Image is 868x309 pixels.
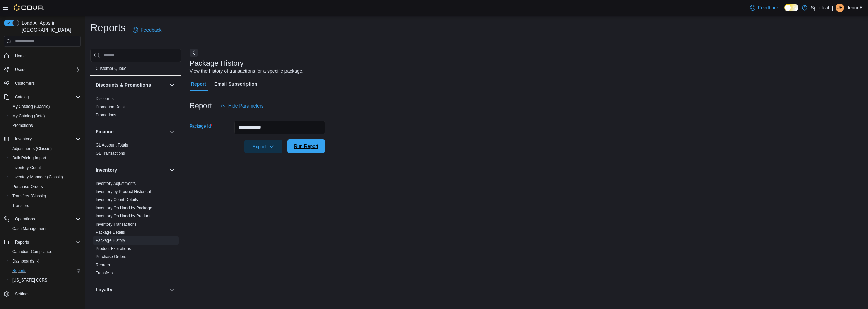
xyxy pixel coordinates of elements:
[90,179,181,280] div: Inventory
[1,237,83,247] button: Reports
[1,92,83,102] button: Catalog
[747,1,782,15] a: Feedback
[96,66,126,71] a: Customer Queue
[7,102,83,111] button: My Catalog (Classic)
[9,192,49,200] a: Transfers (Classic)
[96,230,125,235] span: Package Details
[19,20,81,33] span: Load All Apps in [GEOGRAPHIC_DATA]
[12,238,81,246] span: Reports
[96,82,151,89] h3: Discounts & Promotions
[96,271,113,275] a: Transfers
[96,128,114,135] h3: Finance
[130,23,164,37] a: Feedback
[9,121,36,130] a: Promotions
[9,267,29,275] a: Reports
[12,215,38,223] button: Operations
[7,153,83,163] button: Bulk Pricing Import
[784,4,798,11] input: Dark Mode
[96,221,137,227] span: Inventory Transactions
[96,112,116,118] span: Promotions
[90,141,181,160] div: Finance
[168,286,176,294] button: Loyalty
[96,167,166,173] button: Inventory
[9,201,32,210] a: Transfers
[12,79,37,88] a: Customers
[7,172,83,182] button: Inventory Manager (Classic)
[9,163,44,172] a: Inventory Count
[249,140,278,153] span: Export
[96,286,112,293] h3: Loyalty
[12,165,41,170] span: Inventory Count
[294,143,318,150] span: Run Report
[12,238,32,246] button: Reports
[96,263,110,267] a: Reorder
[12,135,81,143] span: Inventory
[12,65,28,74] button: Users
[9,248,55,256] a: Canadian Compliance
[832,4,833,12] p: |
[96,222,137,227] a: Inventory Transactions
[96,246,131,251] a: Product Expirations
[811,4,829,12] p: Spiritleaf
[12,65,81,74] span: Users
[191,77,206,91] span: Report
[9,257,42,265] a: Dashboards
[9,112,48,120] a: My Catalog (Beta)
[7,163,83,172] button: Inventory Count
[190,123,212,129] label: Package Id
[1,78,83,88] button: Customers
[12,93,81,101] span: Catalog
[12,203,29,208] span: Transfers
[837,4,842,12] span: JE
[9,154,49,162] a: Bulk Pricing Import
[1,134,83,144] button: Inventory
[96,82,166,89] button: Discounts & Promotions
[9,192,81,200] span: Transfers (Classic)
[96,167,117,173] h3: Inventory
[96,142,128,148] span: GL Account Totals
[9,267,81,275] span: Reports
[96,104,128,110] span: Promotion Details
[9,276,50,284] a: [US_STATE] CCRS
[836,4,844,12] div: Jenni E
[9,163,81,172] span: Inventory Count
[9,201,81,210] span: Transfers
[12,258,39,264] span: Dashboards
[15,216,35,222] span: Operations
[9,276,81,284] span: Washington CCRS
[15,94,29,100] span: Catalog
[96,254,126,259] a: Purchase Orders
[12,226,46,231] span: Cash Management
[1,65,83,74] button: Users
[12,268,26,273] span: Reports
[7,111,83,121] button: My Catalog (Beta)
[190,102,212,110] h3: Report
[168,128,176,136] button: Finance
[15,53,26,59] span: Home
[12,249,52,254] span: Canadian Compliance
[12,79,81,88] span: Customers
[758,4,779,11] span: Feedback
[7,191,83,201] button: Transfers (Classic)
[90,21,126,35] h1: Reports
[9,173,66,181] a: Inventory Manager (Classic)
[7,144,83,153] button: Adjustments (Classic)
[141,26,161,33] span: Feedback
[96,197,138,202] a: Inventory Count Details
[168,166,176,174] button: Inventory
[190,49,198,57] button: Next
[287,139,325,153] button: Run Report
[1,214,83,224] button: Operations
[9,144,81,153] span: Adjustments (Classic)
[7,266,83,275] button: Reports
[15,239,29,245] span: Reports
[12,113,45,119] span: My Catalog (Beta)
[96,96,114,101] span: Discounts
[15,67,25,72] span: Users
[9,102,81,111] span: My Catalog (Classic)
[15,136,32,142] span: Inventory
[96,151,125,156] a: GL Transactions
[217,99,267,113] button: Hide Parameters
[12,52,81,60] span: Home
